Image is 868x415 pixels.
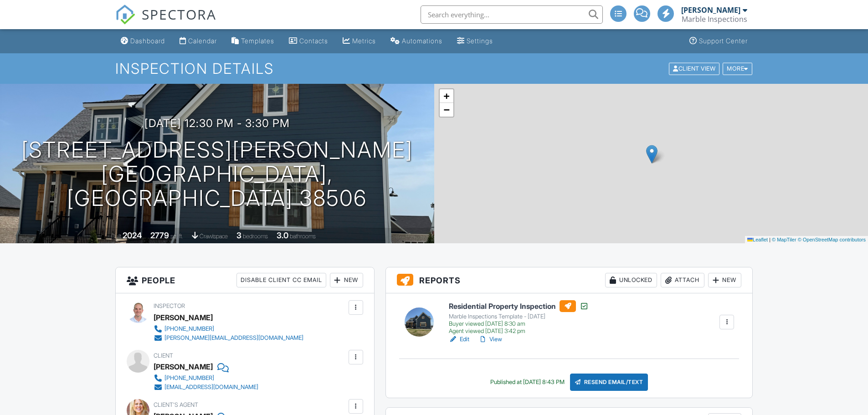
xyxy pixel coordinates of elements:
div: [PERSON_NAME] [681,5,740,15]
span: + [443,90,449,102]
a: Leaflet [747,237,768,242]
span: bathrooms [290,233,316,240]
a: [PERSON_NAME][EMAIL_ADDRESS][DOMAIN_NAME] [154,333,303,343]
div: 2024 [123,231,142,240]
span: crawlspace [200,233,228,240]
h3: Reports [386,267,753,293]
div: Calendar [188,37,217,45]
div: [PERSON_NAME] [154,360,213,374]
a: [EMAIL_ADDRESS][DOMAIN_NAME] [154,383,258,392]
div: Buyer viewed [DATE] 8:30 am [449,320,589,328]
div: Resend Email/Text [570,374,648,391]
a: Automations (Advanced) [387,33,446,50]
div: Dashboard [130,37,165,45]
div: Client View [669,62,719,75]
a: Support Center [686,33,751,50]
div: 3.0 [277,231,288,240]
a: © OpenStreetMap contributors [798,237,866,242]
h3: People [116,267,374,293]
a: Metrics [339,33,380,50]
a: Residential Property Inspection Marble Inspections Template - [DATE] Buyer viewed [DATE] 8:30 am ... [449,300,589,335]
div: Agent viewed [DATE] 3:42 pm [449,328,589,335]
span: − [443,104,449,115]
a: Templates [228,33,278,50]
a: Edit [449,335,469,344]
div: [PERSON_NAME] [154,311,213,324]
a: Settings [453,33,497,50]
span: Client's Agent [154,401,198,408]
div: More [723,62,752,75]
a: [PHONE_NUMBER] [154,324,303,333]
a: Zoom in [440,89,453,103]
div: Contacts [299,37,328,45]
div: Marble Inspections Template - [DATE] [449,313,589,320]
div: Support Center [699,37,748,45]
span: Built [111,233,121,240]
div: Metrics [352,37,376,45]
div: New [330,273,363,287]
div: Unlocked [605,273,657,287]
img: The Best Home Inspection Software - Spectora [115,5,135,25]
span: | [769,237,770,242]
div: [PHONE_NUMBER] [164,325,214,333]
div: Settings [467,37,493,45]
a: © MapTiler [772,237,796,242]
h3: [DATE] 12:30 pm - 3:30 pm [144,117,290,129]
a: Client View [668,65,722,72]
a: SPECTORA [115,12,216,31]
a: View [478,335,502,344]
div: Attach [661,273,704,287]
span: Client [154,352,173,359]
div: Published at [DATE] 8:43 PM [490,379,565,386]
div: [PHONE_NUMBER] [164,374,214,382]
span: SPECTORA [142,5,216,24]
a: Calendar [176,33,221,50]
a: [PHONE_NUMBER] [154,374,258,383]
h6: Residential Property Inspection [449,300,589,312]
div: 3 [236,231,241,240]
input: Search everything... [421,5,603,24]
span: sq. ft. [170,233,183,240]
a: Zoom out [440,103,453,117]
span: Inspector [154,302,185,309]
div: New [708,273,741,287]
div: [PERSON_NAME][EMAIL_ADDRESS][DOMAIN_NAME] [164,334,303,342]
h1: [STREET_ADDRESS][PERSON_NAME] [GEOGRAPHIC_DATA], [GEOGRAPHIC_DATA] 38506 [15,138,420,210]
div: Marble Inspections [682,15,747,24]
div: Automations [402,37,442,45]
span: bedrooms [243,233,268,240]
a: Contacts [285,33,332,50]
img: Marker [646,145,657,164]
div: [EMAIL_ADDRESS][DOMAIN_NAME] [164,384,258,391]
h1: Inspection Details [115,61,753,77]
div: Templates [241,37,274,45]
div: Disable Client CC Email [236,273,326,287]
a: Dashboard [117,33,169,50]
div: 2779 [150,231,169,240]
